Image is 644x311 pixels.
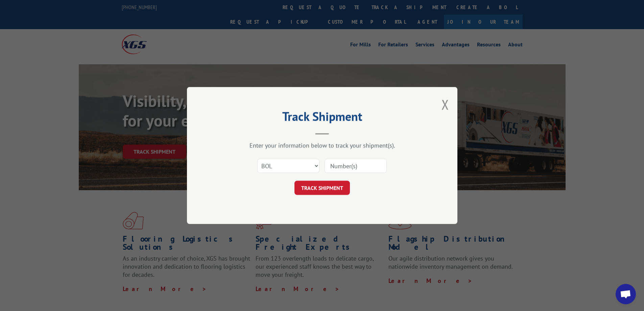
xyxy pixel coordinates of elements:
button: TRACK SHIPMENT [294,181,350,195]
input: Number(s) [325,159,387,173]
div: Open chat [616,284,636,304]
button: Close modal [442,95,449,113]
h2: Track Shipment [221,112,424,125]
div: Enter your information below to track your shipment(s). [221,141,424,149]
